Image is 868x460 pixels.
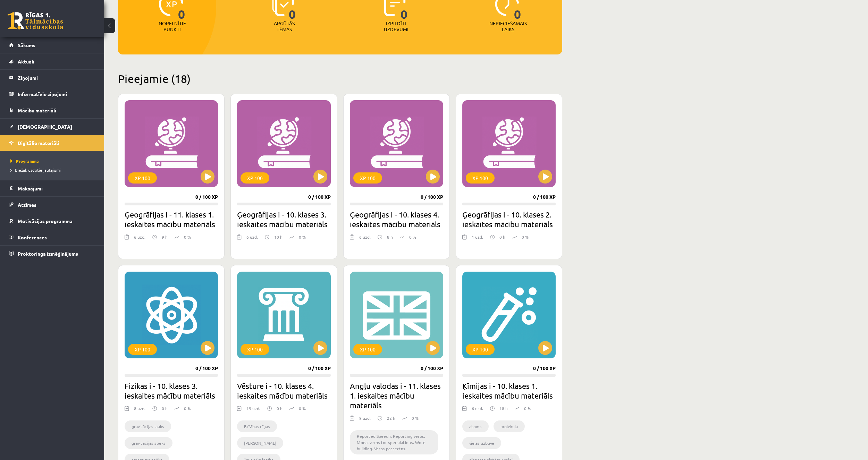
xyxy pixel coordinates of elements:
h2: Vēsture i - 10. klases 4. ieskaites mācību materiāls [237,381,330,400]
legend: Informatīvie ziņojumi [18,86,95,102]
span: Biežāk uzdotie jautājumi [10,167,61,173]
h2: Ķīmijas i - 10. klases 1. ieskaites mācību materiāls [462,381,556,400]
p: 0 % [184,234,191,240]
a: Motivācijas programma [9,213,95,229]
li: Reported Speech. Reporting verbs. Modal verbs for speculations. Word building. Verbs pattertns. [350,430,438,454]
p: 18 h [499,405,508,411]
h2: Ģeogrāfijas i - 10. klases 2. ieskaites mācību materiāls [462,210,556,229]
h2: Pieejamie (18) [118,72,562,85]
h2: Fizikas i - 10. klases 3. ieskaites mācību materiāls [125,381,218,400]
a: Ziņojumi [9,70,95,86]
p: 0 % [522,234,529,240]
a: Rīgas 1. Tālmācības vidusskola [8,12,63,29]
p: 0 h [162,405,168,411]
legend: Ziņojumi [18,70,95,86]
p: 0 % [299,234,306,240]
p: 0 h [499,234,505,240]
p: Izpildīti uzdevumi [382,20,410,32]
span: Programma [10,158,39,164]
a: Proktoringa izmēģinājums [9,246,95,262]
a: Digitālie materiāli [9,135,95,151]
p: Nepieciešamais laiks [489,20,527,32]
span: [DEMOGRAPHIC_DATA] [18,123,72,130]
p: 0 % [412,415,419,421]
a: Programma [10,158,97,164]
span: Proktoringa izmēģinājums [18,250,78,257]
li: molekula [494,420,525,432]
span: Aktuāli [18,58,34,65]
h2: Ģeogrāfijas i - 10. klases 3. ieskaites mācību materiāls [237,210,330,229]
span: Mācību materiāli [18,107,56,113]
a: [DEMOGRAPHIC_DATA] [9,119,95,135]
p: 10 h [274,234,283,240]
p: Apgūtās tēmas [271,20,298,32]
a: Aktuāli [9,53,95,69]
div: XP 100 [128,172,157,184]
p: 0 % [184,405,191,411]
a: Sākums [9,37,95,53]
a: Atzīmes [9,197,95,213]
p: 8 h [387,234,393,240]
h2: Ģeogrāfijas i - 10. klases 4. ieskaites mācību materiāls [350,210,443,229]
p: 9 h [162,234,168,240]
div: XP 100 [128,344,157,355]
div: 9 uzd. [359,415,371,425]
span: Atzīmes [18,202,36,208]
p: 0 h [277,405,283,411]
div: XP 100 [353,344,382,355]
p: 0 % [299,405,306,411]
span: Digitālie materiāli [18,140,59,146]
span: Konferences [18,234,47,240]
p: 0 % [524,405,531,411]
p: 0 % [409,234,416,240]
div: 6 uzd. [134,234,145,244]
p: Nopelnītie punkti [159,20,186,32]
span: Sākums [18,42,35,48]
li: gravitācijas spēks [125,437,172,449]
div: 6 uzd. [246,234,258,244]
div: XP 100 [353,172,382,184]
li: [PERSON_NAME] [237,437,283,449]
h2: Ģeogrāfijas i - 11. klases 1. ieskaites mācību materiāls [125,210,218,229]
p: 22 h [387,415,395,421]
a: Biežāk uzdotie jautājumi [10,167,97,173]
div: 6 uzd. [359,234,371,244]
a: Konferences [9,229,95,245]
h2: Angļu valodas i - 11. klases 1. ieskaites mācību materiāls [350,381,443,410]
a: Mācību materiāli [9,102,95,118]
li: vielas uzbūve [462,437,501,449]
div: XP 100 [241,172,269,184]
div: 19 uzd. [246,405,260,416]
div: XP 100 [466,344,495,355]
li: Brīvības cīņas [237,420,277,432]
div: XP 100 [466,172,495,184]
div: 6 uzd. [472,405,483,416]
legend: Maksājumi [18,180,95,196]
div: XP 100 [241,344,269,355]
a: Informatīvie ziņojumi [9,86,95,102]
div: 8 uzd. [134,405,145,416]
a: Maksājumi [9,180,95,196]
span: Motivācijas programma [18,218,73,224]
li: gravitācijas lauks [125,420,171,432]
li: atoms [462,420,489,432]
div: 1 uzd. [472,234,483,244]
